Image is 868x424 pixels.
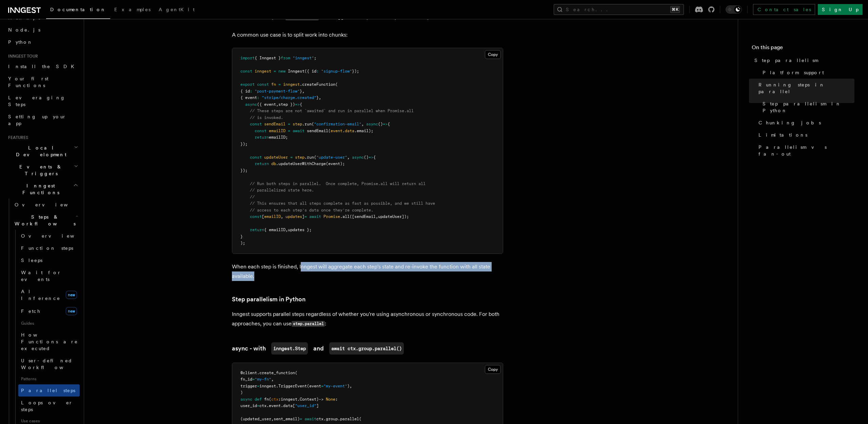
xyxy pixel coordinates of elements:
[240,56,255,60] span: import
[756,141,854,160] a: Parallelism vs fan-out
[670,6,680,13] kbd: ⌘K
[18,397,80,416] a: Loops over steps
[288,69,304,74] span: Inngest
[269,135,288,140] span: emailID;
[50,7,106,12] span: Documentation
[342,128,345,133] span: .
[8,64,78,69] span: Install the SDK
[319,397,323,402] span: ->
[250,214,262,219] span: const
[323,214,340,219] span: Promise
[763,69,824,76] span: Platform support
[232,262,503,281] p: When each step is finished, Inngest will aggregate each step's state and re-invoke the function w...
[753,4,815,15] a: Contact sales
[350,214,376,219] span: ([sendEmail
[5,36,80,48] a: Python
[12,214,76,227] span: Steps & Workflows
[257,102,276,107] span: ({ event
[281,56,290,60] span: from
[8,114,66,126] span: Setting up your app
[240,384,257,388] span: trigger
[300,89,302,94] span: }
[250,155,262,160] span: const
[758,144,854,157] span: Parallelism vs fan-out
[316,95,319,100] span: }
[340,417,359,421] span: parallel
[373,155,376,160] span: {
[300,397,319,402] span: Context)
[288,122,290,126] span: =
[257,82,269,87] span: const
[304,69,316,74] span: ({ id
[250,115,283,120] span: // is invoked.
[18,304,80,318] a: Fetchnew
[485,50,501,59] button: Copy
[264,214,281,219] span: emailID
[232,295,305,304] a: Step parallelism in Python
[8,39,33,45] span: Python
[285,227,288,232] span: ,
[259,384,278,388] span: inngest.
[297,397,300,402] span: .
[5,54,38,59] span: Inngest tour
[8,95,65,107] span: Leveraging Steps
[21,270,61,282] span: Wait for events
[274,417,300,421] span: sent_email)
[290,155,293,160] span: =
[255,135,269,140] span: return
[307,128,328,133] span: sendEmail
[262,95,316,100] span: "stripe/charge.created"
[276,102,278,107] span: ,
[760,98,854,117] a: Step parallelism in Python
[267,403,269,408] span: .
[758,119,821,126] span: Chunking jobs
[304,417,316,421] span: await
[278,69,285,74] span: new
[252,377,255,382] span: =
[309,214,321,219] span: await
[240,370,257,375] span: @client
[257,370,259,375] span: .
[302,214,304,219] span: ]
[264,227,285,232] span: { emailID
[5,161,80,180] button: Events & Triggers
[295,370,297,375] span: (
[281,403,283,408] span: .
[232,309,503,329] p: Inngest supports parallel steps regardless of whether you're using asynchronous or synchronous co...
[354,128,373,133] span: .email);
[5,110,80,129] a: Setting up your app
[240,234,243,239] span: }
[8,76,48,88] span: Your first Functions
[364,155,369,160] span: ()
[255,69,271,74] span: inngest
[756,79,854,98] a: Running steps in parallel
[300,82,335,87] span: .createFunction
[5,60,80,73] a: Install the SDK
[316,403,319,408] span: ]
[366,122,378,126] span: async
[274,69,276,74] span: =
[329,342,404,355] code: await ctx.group.parallel()
[278,82,281,87] span: =
[760,66,854,79] a: Platform support
[293,56,314,60] span: "inngest"
[232,342,404,355] a: async - withinngest.Stepandawait ctx.group.parallel()
[255,89,300,94] span: "post-payment-flow"
[278,102,295,107] span: step })
[21,308,41,314] span: Fetch
[240,82,255,87] span: export
[304,214,307,219] span: =
[758,132,807,138] span: Limitations
[369,155,373,160] span: =>
[271,161,276,166] span: db
[240,95,257,100] span: { event
[347,384,352,388] span: ),
[340,214,350,219] span: .all
[554,4,684,15] button: Search...⌘K
[255,161,269,166] span: return
[8,27,40,33] span: Node.js
[262,214,264,219] span: [
[255,397,262,402] span: def
[18,318,80,329] span: Guides
[5,180,80,199] button: Inngest Functions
